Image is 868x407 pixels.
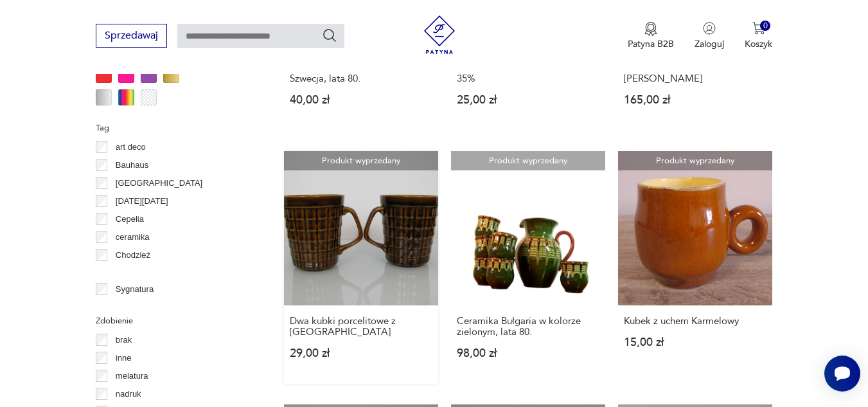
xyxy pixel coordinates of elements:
h3: SALE - 20 zł Duże kubki, Szwecja, lata 80. [290,62,432,84]
h3: Kubek Warszawa [DATE][DATE] 35% [457,62,599,84]
img: Ikonka użytkownika [703,22,716,35]
p: melatura [116,369,148,383]
p: brak [116,333,132,347]
p: 98,00 zł [457,348,599,359]
p: Zdobienie [96,314,253,328]
p: Patyna B2B [628,38,674,50]
h3: Kubek z uchem Karmelowy [624,316,766,327]
div: 0 [760,21,771,32]
p: ceramika [116,230,150,244]
p: 29,00 zł [290,348,432,359]
p: 25,00 zł [457,95,599,105]
a: Produkt wyprzedanyDwa kubki porcelitowe z PruszkowaDwa kubki porcelitowe z [GEOGRAPHIC_DATA]29,00 zł [284,151,438,384]
p: Koszyk [745,38,772,50]
p: [DATE][DATE] [116,194,168,208]
p: 165,00 zł [624,95,766,105]
p: [GEOGRAPHIC_DATA] [116,176,202,190]
p: Chodzież [116,248,150,262]
p: 15,00 zł [624,337,766,348]
h3: Dwa kubki porcelitowe z [GEOGRAPHIC_DATA] [290,316,432,338]
button: 0Koszyk [745,22,772,50]
button: Zaloguj [695,22,724,50]
p: Zaloguj [695,38,724,50]
p: Ćmielów [116,266,148,280]
a: Ikona medaluPatyna B2B [628,22,674,50]
button: Szukaj [322,28,337,43]
p: Cepelia [116,212,144,226]
a: Produkt wyprzedanyCeramika Bułgaria w kolorze zielonym, lata 80.Ceramika Bułgaria w kolorze zielo... [451,151,605,384]
iframe: Smartsupp widget button [824,356,860,392]
button: Patyna B2B [628,22,674,50]
img: Ikona medalu [644,22,657,36]
img: Ikona koszyka [752,22,765,35]
h3: Ceramika Bułgaria w kolorze zielonym, lata 80. [457,316,599,338]
p: Tag [96,121,253,135]
button: Sprzedawaj [96,24,167,48]
p: Sygnatura [116,282,154,296]
p: Bauhaus [116,158,148,172]
img: Patyna - sklep z meblami i dekoracjami vintage [420,15,459,54]
p: art deco [116,140,146,154]
a: Sprzedawaj [96,32,167,41]
a: Produkt wyprzedanyKubek z uchem KarmelowyKubek z uchem Karmelowy15,00 zł [618,151,772,384]
p: nadruk [116,387,141,401]
p: inne [116,351,132,365]
p: 40,00 zł [290,95,432,105]
h3: Kubeczki Włocławek [PERSON_NAME] [624,62,766,84]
